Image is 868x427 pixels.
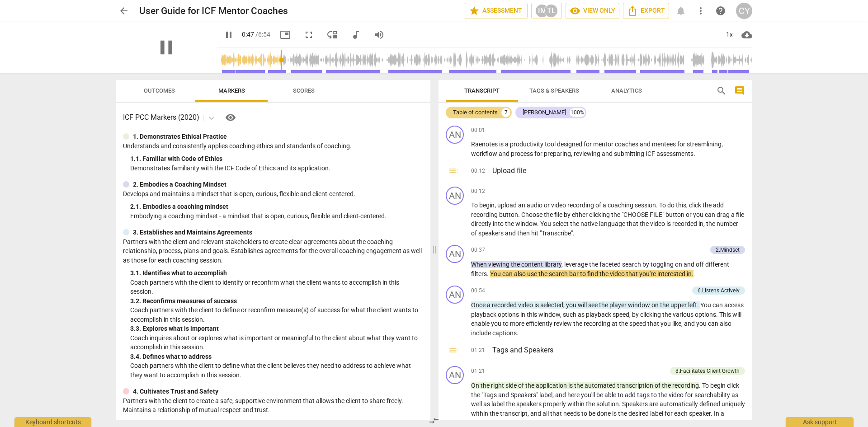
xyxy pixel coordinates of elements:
[498,311,520,318] span: options
[371,27,387,43] button: Volume
[736,211,744,218] span: file
[712,3,729,19] a: Help
[123,237,423,265] p: Partners with the client and relevant stakeholders to create clear agreements about the coaching ...
[699,382,702,389] span: .
[572,211,589,218] span: either
[602,150,614,157] span: and
[540,220,552,227] span: You
[563,301,566,309] span: ,
[552,220,570,227] span: select
[350,29,361,40] span: audiotrack
[580,220,599,227] span: native
[144,87,175,94] span: Outcomes
[130,352,423,361] div: 3. 4. Defines what to address
[514,270,527,277] span: also
[521,261,544,268] span: content
[662,382,672,389] span: the
[502,270,514,277] span: can
[544,150,571,157] span: preparing
[529,87,579,94] span: Tags & Speakers
[569,270,580,277] span: bar
[687,141,722,148] span: streamlining
[471,188,485,195] span: 00:12
[130,361,423,380] p: Coach partners with the client to define what the client believes they need to address to achieve...
[736,3,752,19] button: CY
[531,3,562,19] button: IMTL
[609,301,628,309] span: player
[687,270,692,277] span: in
[731,211,736,218] span: a
[471,230,478,237] span: of
[703,202,713,209] span: the
[133,228,252,237] p: 3. Establishes and Maintains Agreements
[223,29,234,40] span: pause
[665,211,686,218] span: button
[471,329,492,337] span: include
[623,3,669,19] button: Export
[703,220,706,227] span: ,
[640,311,662,318] span: clicking
[324,27,340,43] button: View player as separate pane
[293,87,315,94] span: Scores
[626,270,639,277] span: that
[549,270,569,277] span: search
[627,220,640,227] span: that
[446,187,464,205] div: Change speaker
[505,230,517,237] span: and
[722,141,723,148] span: ,
[705,261,729,268] span: different
[657,270,687,277] span: interested
[715,5,726,16] span: help
[573,230,575,237] span: .
[695,311,716,318] span: options
[655,382,662,389] span: of
[651,301,660,309] span: on
[640,141,652,148] span: and
[511,261,521,268] span: the
[567,202,595,209] span: recording
[732,311,741,318] span: will
[578,311,586,318] span: as
[446,366,464,384] div: Change speaker
[639,270,657,277] span: you're
[554,320,573,327] span: review
[564,261,589,268] span: leverage
[741,29,752,40] span: cloud_download
[570,108,585,117] div: 100%
[580,270,587,277] span: to
[505,141,510,148] span: a
[471,167,485,176] span: 00:12
[301,27,317,43] button: Fullscreen
[469,5,524,16] span: Assessment
[139,5,288,17] h2: User Guide for ICF Mentor Coaches
[133,180,226,189] p: 2. Embodies a Coaching Mindset
[218,87,245,94] span: Markers
[499,211,518,218] span: button
[563,311,578,318] span: such
[614,150,646,157] span: submitting
[471,287,485,295] span: 00:54
[501,108,510,117] div: 7
[544,261,561,268] span: library
[622,261,642,268] span: search
[446,245,464,263] div: Change speaker
[490,270,502,277] span: You
[676,202,686,209] span: this
[280,29,291,40] span: picture_in_picture
[492,329,517,337] span: captions
[672,220,698,227] span: recorded
[527,202,544,209] span: audio
[544,211,554,218] span: the
[374,29,385,40] span: volume_up
[667,202,676,209] span: do
[589,261,599,268] span: the
[700,301,712,309] span: You
[712,301,724,309] span: can
[696,320,708,327] span: you
[588,301,599,309] span: see
[650,211,665,218] span: FILE"
[448,345,459,356] span: toc
[446,126,464,144] div: Change speaker
[526,320,554,327] span: efficiently
[517,230,531,237] span: then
